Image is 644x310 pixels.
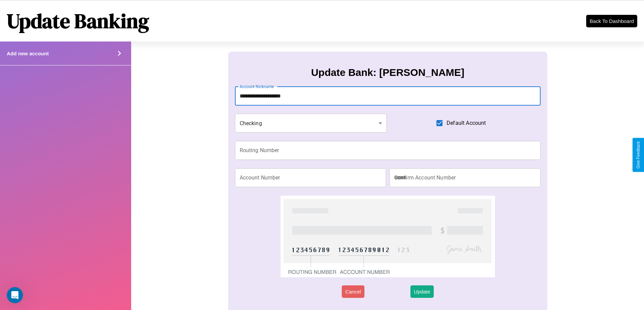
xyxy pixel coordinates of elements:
div: Checking [235,114,387,133]
iframe: Intercom live chat [7,287,23,303]
h4: Add new account [7,51,49,56]
label: Account Nickname [240,84,274,89]
button: Update [410,285,433,298]
span: Default Account [447,119,486,127]
div: Give Feedback [636,141,641,169]
h3: Update Bank: [PERSON_NAME] [311,67,464,78]
img: check [281,196,495,277]
button: Cancel [342,285,364,298]
button: Back To Dashboard [586,15,637,27]
h1: Update Banking [7,7,149,35]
